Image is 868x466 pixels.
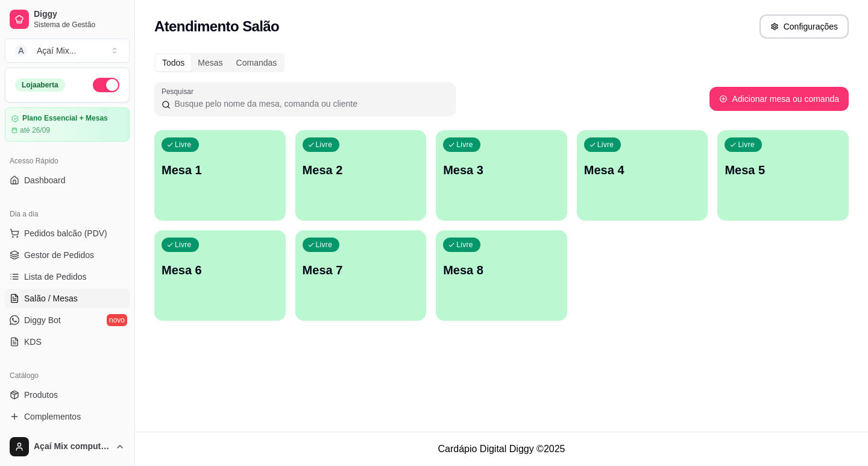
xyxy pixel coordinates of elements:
span: A [15,45,27,57]
a: Gestor de Pedidos [5,245,130,265]
p: Livre [175,240,192,250]
input: Pesquisar [171,98,448,110]
p: Mesa 5 [725,162,841,178]
p: Mesa 6 [162,262,278,279]
span: Produtos [24,389,58,401]
button: Pedidos balcão (PDV) [5,224,130,243]
p: Mesa 8 [443,262,560,279]
p: Livre [175,140,192,150]
span: Sistema de Gestão [34,20,125,30]
button: Select a team [5,39,130,63]
span: Salão / Mesas [24,292,78,304]
p: Mesa 2 [303,162,420,178]
button: LivreMesa 1 [154,130,286,221]
label: Pesquisar [162,86,198,96]
button: Adicionar mesa ou comanda [709,87,849,111]
div: Dia a dia [5,204,130,224]
button: Açaí Mix computador [5,432,130,461]
p: Livre [597,140,614,150]
a: Salão / Mesas [5,289,130,308]
p: Livre [316,240,333,250]
button: Alterar Status [93,78,119,92]
span: Diggy Bot [24,314,61,326]
span: Dashboard [24,174,66,186]
span: Diggy [34,9,125,20]
span: Pedidos balcão (PDV) [24,227,107,239]
article: Plano Essencial + Mesas [22,114,108,123]
div: Todos [156,54,191,71]
button: LivreMesa 4 [577,130,708,221]
p: Livre [738,140,755,150]
p: Mesa 1 [162,162,278,178]
button: LivreMesa 3 [436,130,567,221]
div: Açaí Mix ... [37,45,76,57]
p: Mesa 7 [303,262,420,279]
button: LivreMesa 5 [717,130,849,221]
a: Lista de Pedidos [5,267,130,286]
div: Comandas [230,54,284,71]
button: LivreMesa 7 [295,230,427,321]
button: LivreMesa 8 [436,230,567,321]
a: Plano Essencial + Mesasaté 26/09 [5,107,130,142]
a: Dashboard [5,171,130,190]
a: KDS [5,332,130,351]
span: Açaí Mix computador [34,441,110,452]
p: Mesa 3 [443,162,560,178]
p: Livre [316,140,333,150]
a: Diggy Botnovo [5,310,130,330]
div: Acesso Rápido [5,151,130,171]
p: Livre [456,240,473,250]
div: Loja aberta [15,78,65,92]
button: LivreMesa 6 [154,230,286,321]
footer: Cardápio Digital Diggy © 2025 [135,432,868,466]
span: Complementos [24,411,81,423]
h2: Atendimento Salão [154,17,279,36]
a: Complementos [5,407,130,426]
a: DiggySistema de Gestão [5,5,130,34]
button: Configurações [759,14,849,39]
span: Gestor de Pedidos [24,249,94,261]
article: até 26/09 [20,125,50,135]
span: KDS [24,336,42,348]
a: Produtos [5,385,130,405]
button: LivreMesa 2 [295,130,427,221]
div: Mesas [191,54,229,71]
p: Livre [456,140,473,150]
span: Lista de Pedidos [24,271,87,283]
p: Mesa 4 [584,162,701,178]
div: Catálogo [5,366,130,385]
